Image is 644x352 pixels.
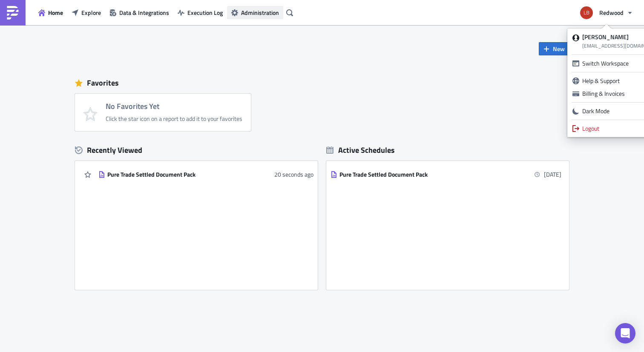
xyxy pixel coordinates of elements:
[75,77,569,89] div: Favorites
[34,6,67,19] button: Home
[107,171,256,178] div: Pure Trade Settled Document Pack
[615,323,635,343] div: Open Intercom Messenger
[81,8,101,17] span: Explore
[48,8,63,17] span: Home
[241,8,279,17] span: Administration
[106,115,242,123] div: Click the star icon on a report to add it to your favorites
[67,6,105,19] button: Explore
[6,6,20,20] img: PushMetrics
[105,6,173,19] button: Data & Integrations
[98,166,313,183] a: Pure Trade Settled Document Pack20 seconds ago
[575,3,638,22] button: Redwood
[227,6,283,19] button: Administration
[553,44,565,53] span: New
[339,171,489,178] div: Pure Trade Settled Document Pack
[173,6,227,19] button: Execution Log
[599,8,624,17] span: Redwood
[331,166,561,183] a: Pure Trade Settled Document Pack[DATE]
[579,6,594,20] img: Avatar
[539,42,569,55] button: New
[119,8,169,17] span: Data & Integrations
[544,170,561,179] time: 2025-10-06 08:00
[187,8,223,17] span: Execution Log
[274,170,313,179] time: 2025-09-30T06:08:45Z
[326,145,395,155] div: Active Schedules
[582,32,629,41] strong: [PERSON_NAME]
[106,102,242,111] h4: No Favorites Yet
[75,144,318,157] div: Recently Viewed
